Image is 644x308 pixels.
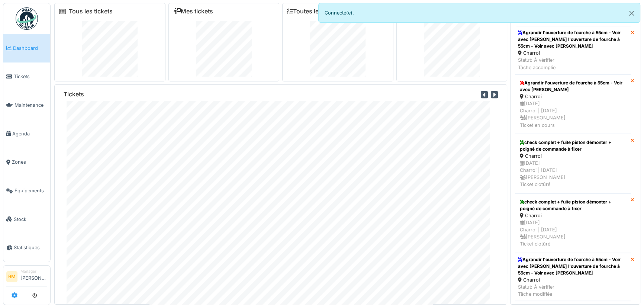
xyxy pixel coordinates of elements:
a: Dashboard [3,34,50,62]
span: Agenda [12,130,47,137]
div: Charroi [520,212,626,219]
li: RM [6,271,17,282]
div: check complet + fuite piston démonter + poigné de commande à fixer [520,139,626,153]
a: Agenda [3,119,50,148]
div: Agrandir l'ouverture de fourche à 55cm - Voir avec [PERSON_NAME] l'ouverture de fourche à 55cm - ... [518,29,628,49]
div: Charroi [518,49,628,57]
a: Statistiques [3,234,50,262]
div: Statut: À vérifier Tâche modifiée [518,283,628,298]
a: Maintenance [3,91,50,119]
a: Stock [3,205,50,234]
a: Agrandir l'ouverture de fourche à 55cm - Voir avec [PERSON_NAME] l'ouverture de fourche à 55cm - ... [515,26,631,74]
span: Dashboard [13,45,47,52]
span: Stock [14,216,47,223]
div: Statut: À vérifier Tâche accomplie [518,57,628,71]
span: Statistiques [14,244,47,251]
h6: Tickets [64,91,84,98]
div: check complet + fuite piston démonter + poigné de commande à fixer [520,199,626,212]
a: RM Manager[PERSON_NAME] [6,269,47,286]
div: [DATE] Charroi | [DATE] [PERSON_NAME] Ticket en cours [520,100,626,129]
a: check complet + fuite piston démonter + poigné de commande à fixer Charroi [DATE]Charroi | [DATE]... [515,193,631,253]
a: Zones [3,148,50,177]
a: check complet + fuite piston démonter + poigné de commande à fixer Charroi [DATE]Charroi | [DATE]... [515,134,631,193]
img: Badge_color-CXgf-gQk.svg [16,7,38,30]
a: Équipements [3,176,50,205]
span: Maintenance [15,102,47,109]
div: Agrandir l'ouverture de fourche à 55cm - Voir avec [PERSON_NAME] [520,80,626,93]
li: [PERSON_NAME] [20,269,47,285]
span: Zones [12,158,47,166]
div: Manager [20,269,47,274]
div: Agrandir l'ouverture de fourche à 55cm - Voir avec [PERSON_NAME] l'ouverture de fourche à 55cm - ... [518,256,628,276]
button: Close [623,3,640,23]
div: [DATE] Charroi | [DATE] [PERSON_NAME] Ticket clotûré [520,219,626,248]
div: Connecté(e). [318,3,640,23]
div: Charroi [520,93,626,100]
a: Agrandir l'ouverture de fourche à 55cm - Voir avec [PERSON_NAME] l'ouverture de fourche à 55cm - ... [515,253,631,301]
span: Équipements [15,187,47,194]
a: Tickets [3,62,50,91]
div: Charroi [518,276,628,283]
div: [DATE] Charroi | [DATE] [PERSON_NAME] Ticket clotûré [520,160,626,188]
span: Tickets [14,73,47,80]
div: Charroi [520,153,626,160]
a: Tous les tickets [69,8,113,15]
a: Agrandir l'ouverture de fourche à 55cm - Voir avec [PERSON_NAME] Charroi [DATE]Charroi | [DATE] [... [515,74,631,134]
a: Toutes les tâches [287,8,342,15]
a: Mes tickets [173,8,213,15]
